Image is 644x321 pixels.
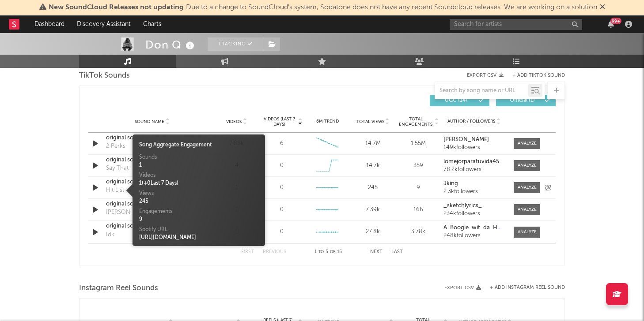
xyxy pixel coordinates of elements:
div: 9 [139,216,258,224]
div: 14.7M [352,139,394,148]
button: Tracking [208,37,263,51]
span: Total Engagements [398,116,434,127]
a: Charts [137,15,167,33]
div: 248k followers [443,233,505,239]
button: Official(1) [496,95,556,106]
a: original sound [106,222,198,231]
div: 0 [280,228,284,236]
a: [PERSON_NAME] [443,137,505,143]
div: Sounds [139,153,258,161]
button: 99+ [608,21,614,28]
div: 234k followers [443,211,505,217]
span: Author / Followers [447,119,495,124]
div: 14.7k [352,161,394,170]
div: Say That [106,164,129,173]
span: Instagram Reel Sounds [79,283,158,294]
strong: Jking [443,181,458,187]
div: 2.3k followers [443,189,505,195]
span: Dismiss [600,4,605,11]
div: 1 5 15 [304,247,352,258]
button: Export CSV [444,285,481,291]
div: Videos [139,172,258,179]
button: Previous [263,250,286,254]
span: Sound Name [135,119,164,124]
div: 245 [139,198,258,205]
div: 6 [280,139,284,148]
div: 149k followers [443,145,505,151]
span: Official ( 1 ) [502,98,542,103]
div: 7.39k [352,205,394,214]
span: New SoundCloud Releases not updating [49,4,184,11]
span: Total Views [356,119,384,124]
input: Search by song name or URL [435,87,528,94]
button: + Add TikTok Sound [512,73,565,78]
div: 359 [398,161,439,170]
div: Engagements [139,208,258,216]
div: 2 Perks [106,142,125,151]
div: 3.78k [398,228,439,236]
div: 166 [398,205,439,214]
a: lomejorparatuvida45 [443,159,505,165]
div: 245 [352,183,394,192]
div: 27.8k [352,228,394,236]
button: Export CSV [467,73,504,78]
div: Idk [106,231,114,239]
a: Discovery Assistant [71,15,137,33]
strong: _sketchlyrics_ [443,203,482,209]
span: UGC ( 14 ) [436,98,476,103]
span: to [318,250,324,254]
span: Videos (last 7 days) [261,116,297,127]
a: Dashboard [28,15,71,33]
a: A Boogie wit da Hoodie [443,225,505,231]
div: 9 [398,183,439,192]
span: TikTok Sounds [79,71,130,81]
strong: A Boogie wit da Hoodie [443,225,512,231]
strong: [PERSON_NAME] [443,137,489,142]
button: First [241,250,254,254]
input: Search for artists [450,19,582,30]
a: _sketchlyrics_ [443,203,505,209]
button: Last [391,250,403,254]
div: Don Q [145,37,197,52]
div: 1.55M [398,139,439,148]
div: 0 [280,161,284,170]
button: + Add TikTok Sound [504,73,565,78]
div: Hit List [106,186,124,195]
a: [URL][DOMAIN_NAME] [139,235,196,240]
div: 0 [280,183,284,192]
div: 78.2k followers [443,167,505,173]
a: original sound [106,200,198,209]
div: 0 [280,205,284,214]
a: original sound [106,134,198,142]
div: Views [139,190,258,198]
strong: lomejorparatuvida45 [443,159,499,164]
span: Videos [226,119,242,124]
div: 1 ( + 0 Last 7 Days) [139,179,258,187]
div: Spotify URL [139,226,258,234]
button: Next [370,250,383,254]
span: of [330,250,335,254]
a: Jking [443,181,505,187]
button: UGC(14) [430,95,489,106]
div: 1 [139,161,258,169]
div: 99 + [610,18,621,24]
div: [PERSON_NAME] (feat. [PERSON_NAME] and Murda Beatz) [106,208,198,217]
div: + Add Instagram Reel Sound [481,285,565,290]
div: 6M Trend [307,118,348,125]
div: Song Aggregate Engagement [139,141,258,149]
button: + Add Instagram Reel Sound [490,285,565,290]
a: original sound [106,156,198,164]
span: : Due to a change to SoundCloud's system, Sodatone does not have any recent Soundcloud releases. ... [49,4,597,11]
a: original sound [106,178,198,187]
